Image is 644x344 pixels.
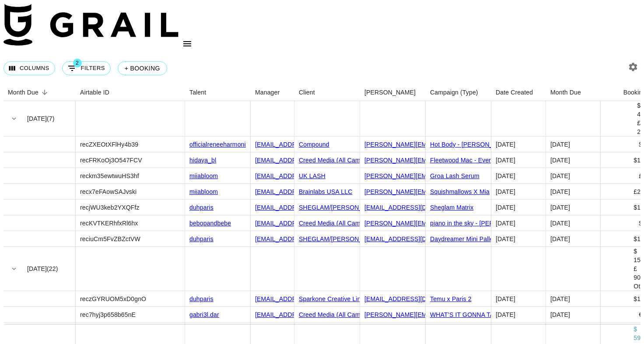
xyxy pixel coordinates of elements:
[299,141,329,148] a: Compound
[364,84,416,101] div: [PERSON_NAME]
[80,187,136,196] div: recx7eFAowSAJvski
[80,219,138,228] div: recKVTKERhfxRl6hx
[299,295,373,302] a: Sparkone Creative Limited
[255,295,360,302] a: [EMAIL_ADDRESS][DOMAIN_NAME]
[550,187,570,196] div: Sep '25
[8,112,20,125] button: hide children
[299,157,381,164] a: Creed Media (All Campaigns)
[550,310,570,319] div: Aug '25
[185,84,251,101] div: Talent
[27,114,47,123] span: [DATE]
[73,59,82,67] span: 2
[189,311,219,318] a: gabri3l.dar
[189,141,246,148] a: officialreneeharmoni
[364,157,573,164] a: [PERSON_NAME][EMAIL_ADDRESS][PERSON_NAME][DOMAIN_NAME]
[430,157,511,164] a: Fleetwood Mac - Everywhere
[189,220,231,227] a: bebopandbebe
[80,140,138,149] div: recZXEOtXFlHy4b39
[430,84,478,101] div: Campaign (Type)
[80,84,109,101] div: Airtable ID
[496,172,515,180] div: 04/08/2025
[189,84,206,101] div: Talent
[496,310,515,319] div: 01/08/2025
[364,141,573,148] a: [PERSON_NAME][EMAIL_ADDRESS][PERSON_NAME][DOMAIN_NAME]
[430,295,472,302] a: Temu x Paris 2
[27,264,47,273] span: [DATE]
[364,220,521,227] a: [PERSON_NAME][EMAIL_ADDRESS][DOMAIN_NAME]
[496,187,515,196] div: 07/08/2025
[8,84,38,101] div: Month Due
[299,204,382,211] a: SHEGLAM/[PERSON_NAME]
[189,204,213,211] a: duhparis
[364,188,573,195] a: [PERSON_NAME][EMAIL_ADDRESS][PERSON_NAME][DOMAIN_NAME]
[8,263,20,275] button: hide children
[255,188,360,195] a: [EMAIL_ADDRESS][DOMAIN_NAME]
[189,172,218,179] a: miiabloom
[189,235,213,242] a: duhparis
[255,204,360,211] a: [EMAIL_ADDRESS][DOMAIN_NAME]
[496,219,515,228] div: 03/09/2025
[550,295,570,303] div: Aug '25
[496,235,515,243] div: 01/09/2025
[299,172,325,179] a: UK LASH
[299,220,381,227] a: Creed Media (All Campaigns)
[62,61,111,75] button: Show filters
[430,172,479,179] a: Groa Lash Serum
[550,84,581,101] div: Month Due
[38,86,51,98] button: Sort
[364,235,470,242] a: [EMAIL_ADDRESS][DOMAIN_NAME]
[430,220,531,227] a: piano in the sky - [PERSON_NAME]
[550,203,570,212] div: Sep '25
[364,204,470,211] a: [EMAIL_ADDRESS][DOMAIN_NAME]
[364,172,521,179] a: [PERSON_NAME][EMAIL_ADDRESS][DOMAIN_NAME]
[80,156,142,165] div: recFRKoOj3O547FCV
[364,311,573,318] a: [PERSON_NAME][EMAIL_ADDRESS][PERSON_NAME][DOMAIN_NAME]
[496,140,515,149] div: 25/08/2025
[76,84,185,101] div: Airtable ID
[550,156,570,165] div: Sep '25
[360,84,426,101] div: Booker
[189,295,213,302] a: duhparis
[255,84,280,101] div: Manager
[496,156,515,165] div: 28/08/2025
[3,4,178,46] img: Grail Talent
[255,220,360,227] a: [EMAIL_ADDRESS][DOMAIN_NAME]
[546,84,601,101] div: Month Due
[80,172,139,180] div: reckm35ewtwuHS3hf
[550,172,570,180] div: Sep '25
[299,311,381,318] a: Creed Media (All Campaigns)
[430,311,506,318] a: WHAT’S IT GONNA TAKE?
[496,295,515,303] div: 27/08/2025
[255,141,360,148] a: [EMAIL_ADDRESS][DOMAIN_NAME]
[299,188,352,195] a: Brainlabs USA LLC
[255,172,360,179] a: [EMAIL_ADDRESS][DOMAIN_NAME]
[118,61,167,75] button: + Booking
[80,310,136,319] div: rec7hyj3p658b65nE
[299,235,382,242] a: SHEGLAM/[PERSON_NAME]
[80,295,146,303] div: reczGYRUOM5xD0gnO
[251,84,294,101] div: Manager
[80,235,140,243] div: reciuCm5FvZBZctVW
[430,141,513,148] a: Hot Body - [PERSON_NAME]
[3,61,55,75] button: Select columns
[299,84,315,101] div: Client
[255,311,360,318] a: [EMAIL_ADDRESS][DOMAIN_NAME]
[189,188,218,195] a: miiabloom
[255,235,360,242] a: [EMAIL_ADDRESS][DOMAIN_NAME]
[47,114,55,123] span: ( 7 )
[491,84,546,101] div: Date Created
[178,35,196,53] button: open drawer
[47,264,58,273] span: ( 22 )
[294,84,360,101] div: Client
[550,140,570,149] div: Sep '25
[189,157,216,164] a: hidaya_bl
[430,188,490,195] a: Squishmallows X Mia
[496,203,515,212] div: 02/08/2025
[255,157,360,164] a: [EMAIL_ADDRESS][DOMAIN_NAME]
[550,235,570,243] div: Sep '25
[496,84,533,101] div: Date Created
[426,84,491,101] div: Campaign (Type)
[3,84,76,101] div: Month Due
[430,204,473,211] a: Sheglam Matrix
